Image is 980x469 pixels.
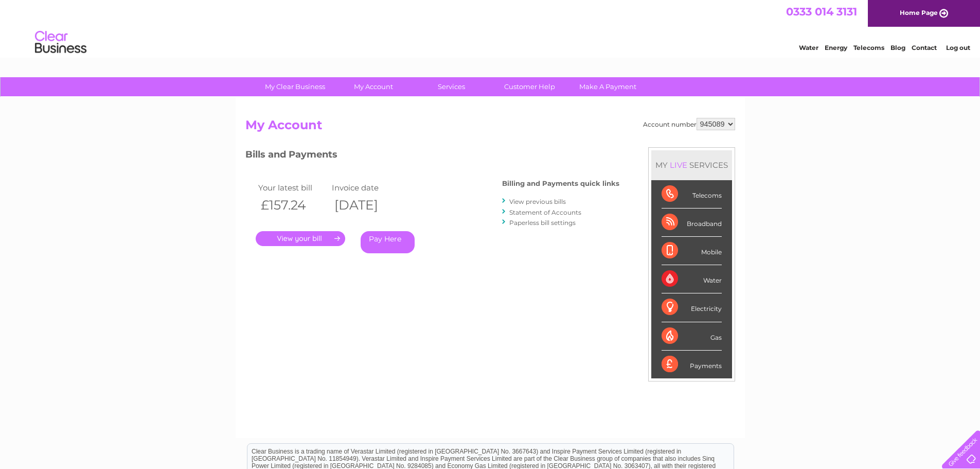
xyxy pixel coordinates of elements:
[662,351,722,378] div: Payments
[361,231,415,253] a: Pay Here
[331,77,416,96] a: My Account
[662,322,722,351] div: Gas
[651,150,732,180] div: MY SERVICES
[912,44,937,51] a: Contact
[245,118,735,137] h2: My Account
[247,6,734,50] div: Clear Business is a trading name of Verastar Limited (registered in [GEOGRAPHIC_DATA] No. 3667643...
[256,231,345,246] a: .
[662,237,722,265] div: Mobile
[256,181,330,195] td: Your latest bill
[409,77,494,96] a: Services
[509,219,576,227] a: Paperless bill settings
[662,265,722,293] div: Water
[662,209,722,237] div: Broadband
[643,118,735,130] div: Account number
[509,198,566,205] a: View previous bills
[329,181,403,195] td: Invoice date
[662,293,722,322] div: Electricity
[256,195,330,216] th: £157.24
[890,44,905,51] a: Blog
[253,77,337,96] a: My Clear Business
[502,180,619,187] h4: Billing and Payments quick links
[329,195,403,216] th: [DATE]
[565,77,650,96] a: Make A Payment
[245,147,619,165] h3: Bills and Payments
[668,160,689,170] div: LIVE
[662,180,722,209] div: Telecoms
[853,44,884,51] a: Telecoms
[487,77,572,96] a: Customer Help
[799,44,818,51] a: Water
[786,5,857,18] a: 0333 014 3131
[34,27,87,58] img: logo.png
[825,44,847,51] a: Energy
[509,209,581,216] a: Statement of Accounts
[946,44,970,51] a: Log out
